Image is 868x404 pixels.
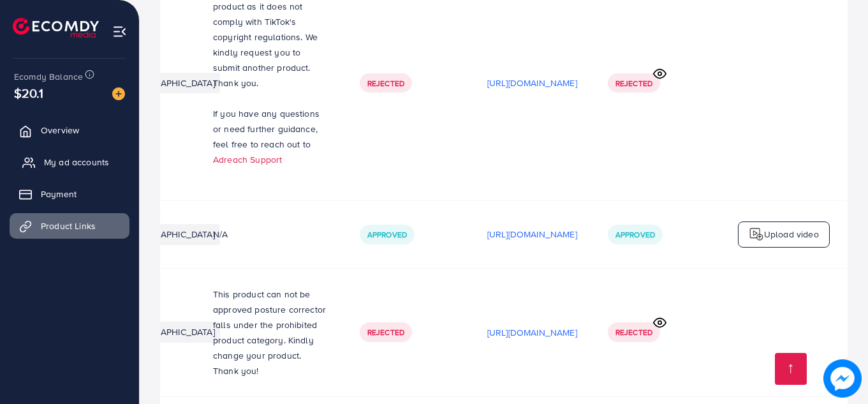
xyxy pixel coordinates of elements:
p: [URL][DOMAIN_NAME] [487,227,577,242]
img: logo [749,227,764,242]
img: image [112,87,125,100]
span: Overview [41,124,79,137]
a: My ad accounts [10,149,129,175]
img: logo [13,18,99,38]
span: Rejected [367,327,404,338]
a: Payment [10,181,129,207]
p: This product can not be approved posture corrector falls under the prohibited product category. K... [213,287,329,378]
span: Product Links [41,220,96,232]
a: Product Links [10,213,129,239]
a: Adreach Support [213,153,282,166]
li: [GEOGRAPHIC_DATA] [122,224,220,244]
span: Rejected [615,327,652,338]
p: Upload video [764,227,819,242]
li: [GEOGRAPHIC_DATA] [122,322,220,342]
span: N/A [213,228,228,241]
img: image [823,359,862,398]
p: [URL][DOMAIN_NAME] [487,75,577,91]
p: [URL][DOMAIN_NAME] [487,325,577,340]
span: Approved [367,229,407,240]
span: My ad accounts [44,156,109,168]
li: [GEOGRAPHIC_DATA] [122,73,220,93]
a: Overview [10,117,129,143]
span: Rejected [367,78,404,89]
span: Rejected [615,78,652,89]
span: Payment [41,188,77,200]
span: Ecomdy Balance [14,70,83,83]
img: menu [112,24,127,39]
span: Approved [615,229,655,240]
span: $20.1 [14,84,43,102]
span: If you have any questions or need further guidance, feel free to reach out to [213,107,320,151]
